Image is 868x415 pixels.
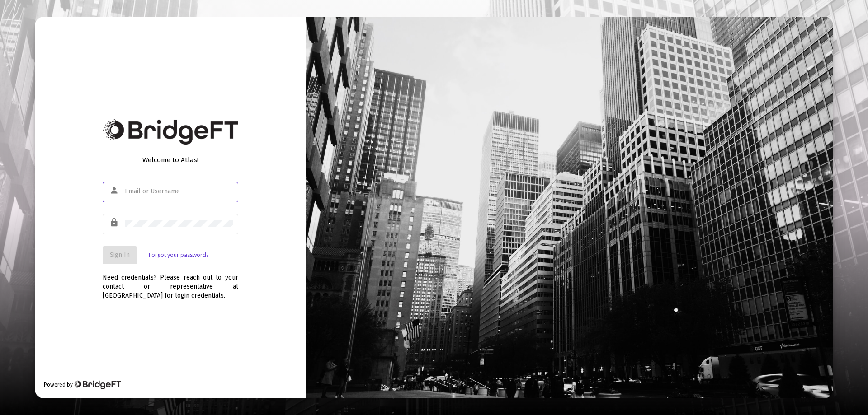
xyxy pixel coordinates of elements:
div: Need credentials? Please reach out to your contact or representative at [GEOGRAPHIC_DATA] for log... [103,264,238,300]
button: Sign In [103,246,137,264]
div: Welcome to Atlas! [103,155,238,164]
mat-icon: lock [109,217,120,228]
span: Sign In [110,251,130,259]
a: Forgot your password? [149,251,208,260]
div: Powered by [44,380,121,389]
img: Bridge Financial Technology Logo [74,380,121,389]
img: Bridge Financial Technology Logo [103,119,238,145]
mat-icon: person [109,185,120,196]
input: Email or Username [125,188,233,195]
